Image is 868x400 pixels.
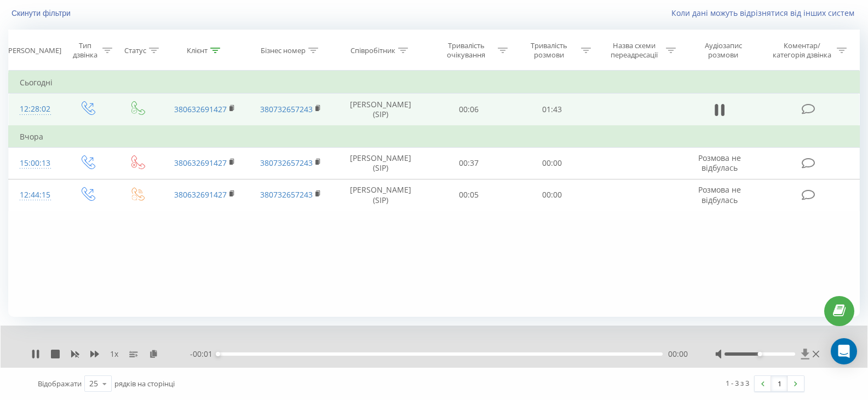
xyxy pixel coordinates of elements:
div: Open Intercom Messenger [831,338,857,364]
a: 380732657243 [260,158,313,168]
div: Аудіозапис розмови [689,41,757,60]
span: Розмова не відбулась [698,153,741,173]
a: Коли дані можуть відрізнятися вiд інших систем [671,8,860,18]
a: 380632691427 [174,189,227,200]
a: 380632691427 [174,104,227,114]
td: [PERSON_NAME] (SIP) [334,179,427,211]
a: 1 [771,376,787,391]
div: Клієнт [187,46,208,55]
div: Назва схеми переадресації [605,41,663,60]
td: Сьогодні [9,72,860,94]
div: 15:00:13 [20,153,51,174]
td: 00:05 [427,179,510,211]
div: Коментар/категорія дзвінка [770,41,834,60]
td: 00:00 [510,147,594,179]
td: 00:37 [427,147,510,179]
span: Розмова не відбулась [698,184,741,205]
div: 12:44:15 [20,184,51,206]
a: 380732657243 [260,189,313,200]
td: 01:43 [510,94,594,126]
div: Статус [124,46,146,55]
td: [PERSON_NAME] (SIP) [334,147,427,179]
a: 380632691427 [174,158,227,168]
div: Тривалість розмови [520,41,578,60]
td: 00:00 [510,179,594,211]
div: Бізнес номер [261,46,306,55]
button: Скинути фільтри [8,8,76,18]
span: 1 x [110,349,118,360]
div: Співробітник [350,46,395,55]
div: 25 [89,378,98,389]
span: 00:00 [668,349,688,360]
div: 12:28:02 [20,98,51,120]
div: 1 - 3 з 3 [726,378,749,389]
div: Тривалість очікування [437,41,495,60]
td: Вчора [9,126,860,148]
span: рядків на сторінці [114,379,175,389]
div: [PERSON_NAME] [6,46,61,55]
div: Accessibility label [216,352,220,356]
td: 00:06 [427,94,510,126]
div: Accessibility label [758,352,762,356]
span: Відображати [38,379,82,389]
a: 380732657243 [260,104,313,114]
span: - 00:01 [190,349,218,360]
td: [PERSON_NAME] (SIP) [334,94,427,126]
div: Тип дзвінка [71,41,99,60]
